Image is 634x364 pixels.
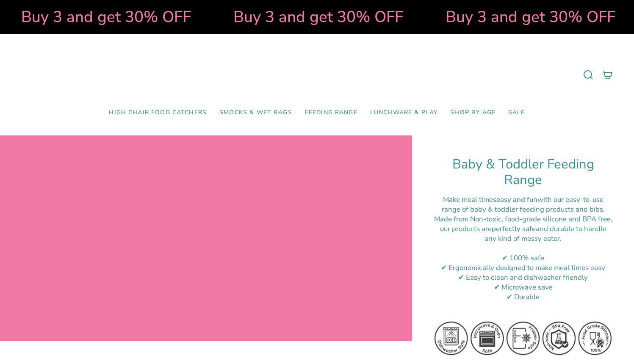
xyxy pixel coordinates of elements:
a: Lunchware & Play [364,103,444,123]
span: ade from Non-toxic, food-grade silicone and BPA free, our products are and durable to handle any ... [440,214,612,243]
a: Mumma’s Little Helpers [244,47,390,103]
span: SALE [508,109,525,116]
span: Lunchware & Play [370,109,437,116]
a: Shop by Age [444,103,502,123]
div: Make meal times with our easy-to-use range of baby & toddler feeding products and bibs. [433,195,613,214]
a: Feeding Range [299,103,364,123]
h1: Baby & Toddler Feeding Range [433,157,613,188]
span: ✔ Microwave save [494,282,553,292]
a: High Chair Food Catchers [102,103,213,123]
div: ✔ 100% safe [433,253,613,263]
strong: Buy 3 and get 30% OFF [428,6,598,28]
strong: Buy 3 and get 30% OFF [3,6,173,28]
div: ✔ Ergonomically designed to make meal times easy [433,263,613,273]
a: SALE [502,103,532,123]
span: Feeding Range [305,109,357,116]
div: M [433,214,613,243]
div: ✔ Easy to clean and dishwasher friendly [433,273,613,282]
div: ✔ Durable [433,292,613,302]
strong: easy and fun [496,195,537,204]
a: Smocks & Wet Bags [213,103,299,123]
strong: Buy 3 and get 30% OFF [216,6,385,28]
strong: perfectly safe [492,224,536,234]
span: High Chair Food Catchers [109,109,207,116]
span: Shop by Age [450,109,496,116]
span: Smocks & Wet Bags [219,109,292,116]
